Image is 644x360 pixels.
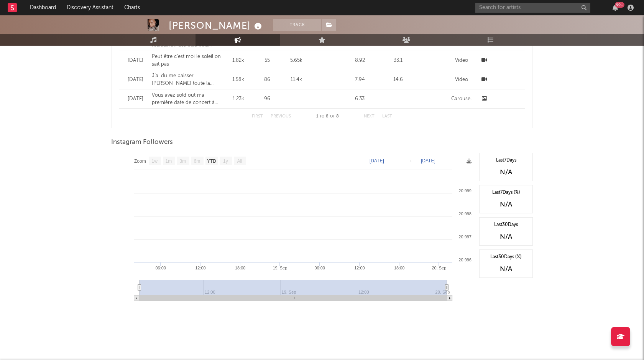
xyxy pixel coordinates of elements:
div: [DATE] [123,95,148,103]
div: 1.82k [227,57,250,64]
div: 14.6 [381,76,416,84]
button: First [252,114,263,119]
text: 06:00 [314,266,325,270]
div: 6.33 [343,95,377,103]
text: 20 996 [458,258,472,262]
button: Next [364,114,375,119]
button: Last [382,114,392,119]
text: 19. Sep [273,266,287,270]
div: [DATE] [123,57,148,64]
text: Zoom [134,159,146,164]
div: Last 30 Days (%) [483,254,529,261]
div: Last 30 Days [483,221,529,228]
div: N/A [483,200,529,209]
div: N/A [483,168,529,177]
div: Peut être c’est moi le soleil on sait pas [152,53,223,68]
text: → [408,158,412,163]
text: All [237,159,242,164]
text: 20 998 [458,211,472,216]
text: 20. Sep [432,266,446,270]
div: 11.4k [284,76,308,84]
text: 12:00 [195,266,206,270]
div: [DATE] [123,76,148,84]
div: 1.23k [227,95,250,103]
text: 12:00 [354,266,365,270]
text: 06:00 [155,266,166,270]
div: 86 [254,76,281,84]
text: 6m [194,159,200,164]
div: Last 7 Days [483,157,529,164]
text: [DATE] [370,158,384,163]
div: [PERSON_NAME] [169,19,264,32]
div: Last 7 Days (%) [483,189,529,196]
div: J’ai du me baisser [PERSON_NAME] toute la vidéo pour que ma grosse tête rentre dans le cadre. [152,72,223,87]
div: 33.1 [381,57,416,64]
button: 99+ [613,5,618,11]
div: Video [450,57,473,64]
span: to [320,115,324,118]
div: 96 [254,95,281,103]
text: [DATE] [421,158,435,163]
div: N/A [483,232,529,241]
text: 18:00 [394,266,405,270]
div: Video [450,76,473,84]
span: of [330,115,335,118]
div: 55 [254,57,281,64]
span: Instagram Followers [111,138,173,147]
text: YTD [207,159,216,164]
div: 1.58k [227,76,250,84]
text: 1w [152,159,158,164]
div: Carousel [450,95,473,103]
button: Previous [271,114,291,119]
text: 20 997 [458,234,472,239]
div: 5.65k [284,57,308,64]
text: 20. Sep [435,290,450,294]
text: 1y [223,159,228,164]
div: 7.94 [343,76,377,84]
input: Search for artists [475,3,590,13]
div: Vous avez sold out ma première date de concert à [GEOGRAPHIC_DATA]. De la [GEOGRAPHIC_DATA] à une... [152,92,223,107]
div: 1 8 8 [306,112,348,121]
button: Track [273,19,321,31]
div: 8.92 [343,57,377,64]
text: 1m [166,159,172,164]
div: N/A [483,264,529,274]
text: 3m [180,159,186,164]
div: 99 + [615,2,624,8]
text: 18:00 [235,266,246,270]
text: 20 999 [458,188,472,193]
